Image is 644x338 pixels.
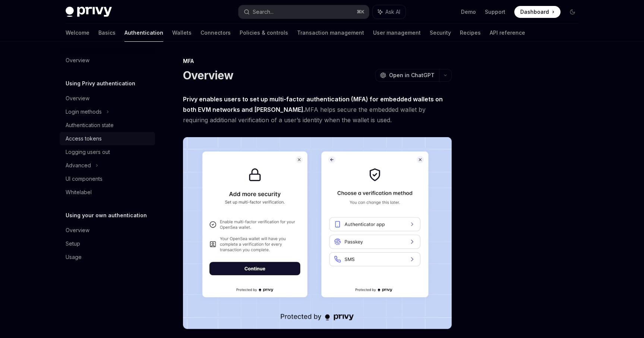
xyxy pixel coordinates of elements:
a: Usage [60,250,155,264]
a: Authentication state [60,119,155,132]
div: Search... [253,7,274,16]
a: UI components [60,172,155,186]
a: Security [430,24,451,42]
a: Dashboard [514,6,561,18]
img: images/MFA.png [183,137,452,329]
div: Advanced [66,161,91,170]
h1: Overview [183,69,233,82]
div: Logging users out [66,148,110,157]
button: Toggle dark mode [566,6,578,18]
div: Usage [66,253,82,262]
span: ⌘ K [357,9,364,15]
div: Overview [66,94,89,103]
div: UI components [66,174,102,183]
a: User management [373,24,421,42]
a: Overview [60,224,155,237]
a: Demo [461,8,476,16]
h5: Using your own authentication [66,211,147,220]
a: Recipes [460,24,481,42]
img: dark logo [66,7,112,17]
div: Login methods [66,107,102,116]
a: Authentication [124,24,163,42]
h5: Using Privy authentication [66,79,135,88]
button: Search...⌘K [239,5,369,19]
a: Setup [60,237,155,250]
a: Welcome [66,24,89,42]
div: Whitelabel [66,188,92,197]
a: Access tokens [60,132,155,145]
a: Wallets [172,24,192,42]
a: Transaction management [297,24,364,42]
div: Authentication state [66,121,114,130]
div: MFA [183,57,452,65]
a: Overview [60,54,155,67]
a: Policies & controls [240,24,288,42]
a: Connectors [201,24,231,42]
div: Access tokens [66,134,102,143]
div: Overview [66,56,89,65]
a: Logging users out [60,145,155,159]
div: Setup [66,239,80,248]
span: Dashboard [520,8,549,16]
button: Ask AI [373,5,405,19]
a: Support [485,8,505,16]
div: Overview [66,226,89,235]
span: Open in ChatGPT [389,72,435,79]
button: Open in ChatGPT [375,69,439,82]
span: MFA helps secure the embedded wallet by requiring additional verification of a user’s identity wh... [183,94,452,125]
strong: Privy enables users to set up multi-factor authentication (MFA) for embedded wallets on both EVM ... [183,95,443,113]
a: Overview [60,92,155,105]
a: Whitelabel [60,186,155,199]
span: Ask AI [385,8,400,16]
a: Basics [98,24,116,42]
a: API reference [490,24,525,42]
